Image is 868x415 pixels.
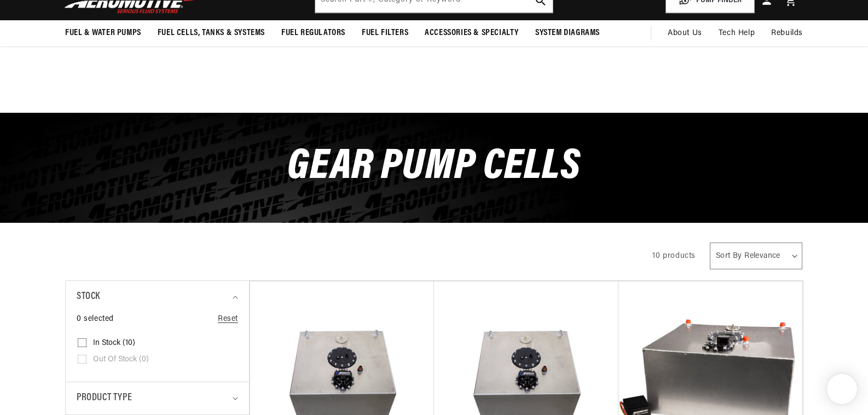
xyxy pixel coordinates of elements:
summary: Product type (0 selected) [77,382,238,414]
summary: Stock (0 selected) [77,281,238,313]
summary: Fuel & Water Pumps [57,20,149,46]
summary: Rebuilds [763,20,811,47]
summary: System Diagrams [527,20,608,46]
span: Tech Help [719,27,755,39]
a: About Us [659,20,710,47]
span: Accessories & Specialty [425,27,519,39]
span: In stock (10) [93,338,135,348]
span: Rebuilds [771,27,803,39]
span: Out of stock (0) [93,355,149,365]
span: Fuel Cells, Tanks & Systems [158,27,265,39]
span: Fuel Filters [362,27,408,39]
span: Fuel Regulators [281,27,345,39]
summary: Fuel Cells, Tanks & Systems [149,20,273,46]
summary: Accessories & Specialty [416,20,527,46]
span: System Diagrams [535,27,600,39]
span: Stock [77,289,100,305]
summary: Fuel Regulators [273,20,354,46]
span: 0 selected [77,313,114,325]
span: 10 products [652,252,696,260]
summary: Fuel Filters [354,20,416,46]
a: Reset [218,313,238,325]
span: Gear Pump Cells [287,146,581,189]
summary: Tech Help [710,20,763,47]
span: Fuel & Water Pumps [65,27,141,39]
span: Product type [77,390,132,406]
span: About Us [668,29,702,37]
